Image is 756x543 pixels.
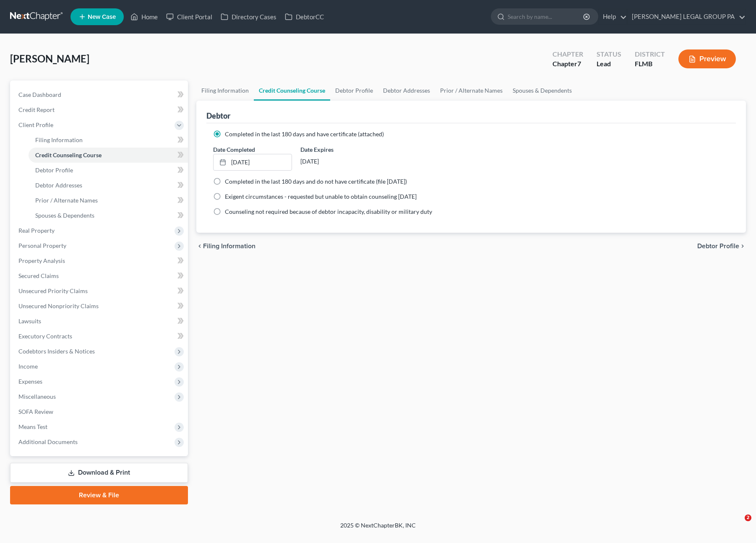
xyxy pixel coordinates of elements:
[139,521,617,536] div: 2025 © NextChapterBK, INC
[12,102,188,117] a: Credit Report
[29,133,188,148] a: Filing Information
[18,257,65,264] span: Property Analysis
[300,154,379,169] div: [DATE]
[697,243,746,249] button: Debtor Profile chevron_right
[216,9,281,24] a: Directory Cases
[196,243,203,249] i: chevron_left
[12,404,188,419] a: SOFA Review
[126,9,162,24] a: Home
[10,486,188,504] a: Review & File
[739,243,746,249] i: chevron_right
[18,287,88,294] span: Unsecured Priority Claims
[213,145,255,154] label: Date Completed
[225,208,432,215] span: Counseling not required because of debtor incapacity, disability or military duty
[214,154,292,170] a: [DATE]
[12,329,188,344] a: Executory Contracts
[18,438,78,445] span: Additional Documents
[225,193,417,200] span: Exigent circumstances - requested but unable to obtain counseling [DATE]
[628,9,746,24] a: [PERSON_NAME] LEGAL GROUP PA
[300,145,379,154] label: Date Expires
[35,197,98,204] span: Prior / Alternate Names
[162,9,216,24] a: Client Portal
[18,333,72,340] span: Executory Contracts
[597,59,621,69] div: Lead
[10,52,89,65] span: [PERSON_NAME]
[35,166,73,174] span: Debtor Profile
[18,121,53,128] span: Client Profile
[635,59,665,69] div: FLMB
[29,193,188,208] a: Prior / Alternate Names
[254,81,330,101] a: Credit Counseling Course
[678,49,736,68] button: Preview
[29,208,188,223] a: Spouses & Dependents
[29,163,188,178] a: Debtor Profile
[330,81,378,101] a: Debtor Profile
[18,302,99,309] span: Unsecured Nonpriority Claims
[745,514,751,521] span: 2
[203,243,255,249] span: Filing Information
[225,130,384,138] span: Completed in the last 180 days and have certificate (attached)
[18,363,38,370] span: Income
[12,299,188,314] a: Unsecured Nonpriority Claims
[553,59,583,69] div: Chapter
[88,14,116,20] span: New Case
[18,348,95,355] span: Codebtors Insiders & Notices
[18,393,56,400] span: Miscellaneous
[35,182,82,189] span: Debtor Addresses
[508,9,584,24] input: Search by name...
[18,227,55,234] span: Real Property
[727,514,748,535] iframe: Intercom live chat
[10,463,188,483] a: Download & Print
[12,87,188,102] a: Case Dashboard
[35,212,94,219] span: Spouses & Dependents
[635,49,665,59] div: District
[378,81,435,101] a: Debtor Addresses
[29,178,188,193] a: Debtor Addresses
[18,242,66,249] span: Personal Property
[35,136,83,143] span: Filing Information
[577,60,581,68] span: 7
[597,49,621,59] div: Status
[697,243,739,249] span: Debtor Profile
[29,148,188,163] a: Credit Counseling Course
[508,81,577,101] a: Spouses & Dependents
[18,317,41,325] span: Lawsuits
[18,408,53,415] span: SOFA Review
[435,81,508,101] a: Prior / Alternate Names
[35,151,102,158] span: Credit Counseling Course
[281,9,328,24] a: DebtorCC
[553,49,583,59] div: Chapter
[12,283,188,299] a: Unsecured Priority Claims
[18,423,47,430] span: Means Test
[18,91,61,98] span: Case Dashboard
[18,106,55,113] span: Credit Report
[196,243,255,249] button: chevron_left Filing Information
[18,378,42,385] span: Expenses
[225,178,407,185] span: Completed in the last 180 days and do not have certificate (file [DATE])
[12,253,188,268] a: Property Analysis
[18,272,59,279] span: Secured Claims
[12,268,188,283] a: Secured Claims
[12,314,188,329] a: Lawsuits
[206,111,230,121] div: Debtor
[599,9,627,24] a: Help
[196,81,254,101] a: Filing Information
